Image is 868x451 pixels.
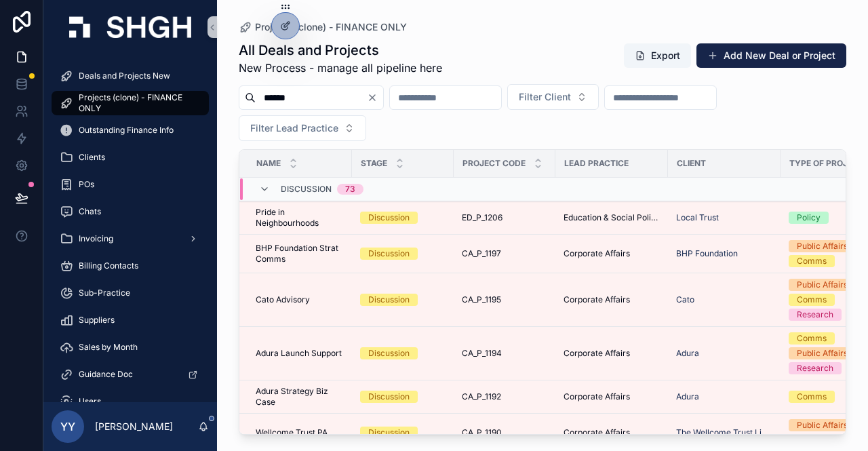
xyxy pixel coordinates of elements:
span: Billing Contacts [79,260,138,271]
a: Projects (clone) - FINANCE ONLY [52,91,209,115]
span: YY [60,418,75,435]
a: Education & Social Policy [564,212,660,223]
a: Local Trust [676,212,772,223]
button: Select Button [239,115,366,141]
span: Sub-Practice [79,288,130,298]
span: Discussion [281,184,332,195]
span: Corporate Affairs [564,294,630,305]
span: Client [677,158,706,169]
a: Pride in Neighbourhoods [256,207,344,229]
a: Wellcome Trust PA [256,427,344,438]
a: Projects (clone) - FINANCE ONLY [239,20,407,34]
span: Corporate Affairs [564,348,630,359]
a: Corporate Affairs [564,391,660,402]
span: Chats [79,206,101,217]
span: Adura Launch Support [256,348,342,359]
a: Adura [676,391,772,402]
a: Adura [676,348,699,359]
span: CA_P_1192 [462,391,501,402]
div: Research [797,309,833,321]
a: Discussion [360,248,446,260]
a: Users [52,389,209,414]
span: CA_P_1197 [462,248,501,259]
a: Discussion [360,294,446,306]
a: Sales by Month [52,335,209,359]
div: Public Affairs [797,419,848,431]
a: The Wellcome Trust Limited [676,427,772,438]
span: Deals and Projects New [79,71,170,81]
a: Corporate Affairs [564,348,660,359]
span: Name [256,158,281,169]
span: Corporate Affairs [564,248,630,259]
a: Adura [676,348,772,359]
a: BHP Foundation Strat Comms [256,243,344,264]
a: Deals and Projects New [52,64,209,88]
span: Corporate Affairs [564,427,630,438]
div: Comms [797,294,827,306]
div: Discussion [368,427,410,439]
a: BHP Foundation [676,248,738,259]
button: Add New Deal or Project [696,43,846,68]
p: [PERSON_NAME] [95,420,173,433]
a: Invoicing [52,227,209,251]
span: Filter Client [519,90,571,104]
a: Corporate Affairs [564,248,660,259]
div: Discussion [368,212,410,224]
span: Projects (clone) - FINANCE ONLY [79,92,195,114]
span: Projects (clone) - FINANCE ONLY [255,20,407,34]
div: Comms [797,332,827,345]
div: Public Affairs [797,347,848,359]
div: Discussion [368,391,410,403]
button: Clear [367,92,383,103]
a: CA_P_1197 [462,248,547,259]
a: Outstanding Finance Info [52,118,209,142]
div: Comms [797,255,827,267]
a: Cato [676,294,694,305]
a: Adura Launch Support [256,348,344,359]
h1: All Deals and Projects [239,41,442,60]
div: Public Affairs [797,279,848,291]
a: Adura [676,391,699,402]
div: Discussion [368,347,410,359]
img: App logo [69,16,191,38]
a: Local Trust [676,212,719,223]
span: Clients [79,152,105,163]
a: BHP Foundation [676,248,772,259]
span: Lead Practice [564,158,629,169]
a: Clients [52,145,209,170]
span: ED_P_1206 [462,212,502,223]
a: ED_P_1206 [462,212,547,223]
a: Corporate Affairs [564,427,660,438]
a: Suppliers [52,308,209,332]
div: 73 [345,184,355,195]
a: Corporate Affairs [564,294,660,305]
a: Discussion [360,347,446,359]
div: scrollable content [43,54,217,402]
span: Users [79,396,101,407]
div: Discussion [368,248,410,260]
span: Wellcome Trust PA [256,427,328,438]
a: Discussion [360,391,446,403]
span: Outstanding Finance Info [79,125,174,136]
span: CA_P_1195 [462,294,501,305]
span: Sales by Month [79,342,138,353]
div: Discussion [368,294,410,306]
span: Project Code [462,158,526,169]
span: Invoicing [79,233,113,244]
a: POs [52,172,209,197]
span: POs [79,179,94,190]
a: Adura Strategy Biz Case [256,386,344,408]
span: CA_P_1190 [462,427,502,438]
a: Guidance Doc [52,362,209,387]
span: Suppliers [79,315,115,326]
a: Chats [52,199,209,224]
span: Stage [361,158,387,169]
